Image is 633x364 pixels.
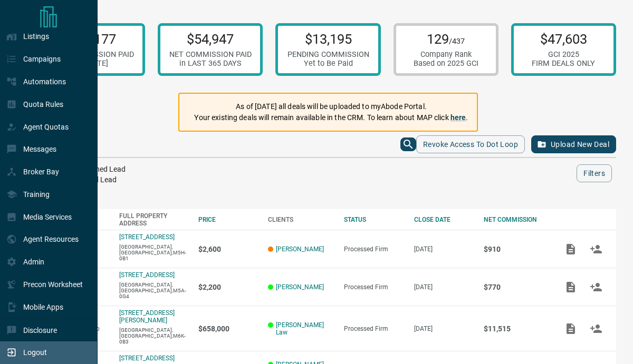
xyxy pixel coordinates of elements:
span: Add / View Documents [558,324,583,332]
button: Revoke Access to Dot Loop [416,135,525,153]
p: $770 [484,283,548,291]
a: [PERSON_NAME] Law [276,321,333,336]
span: Match Clients [583,283,609,290]
p: $47,603 [532,31,595,47]
a: [STREET_ADDRESS][PERSON_NAME] [119,309,175,324]
span: /437 [449,37,465,46]
p: $54,947 [169,31,252,47]
button: Filters [577,164,612,182]
div: NET COMMISSION [484,216,548,223]
div: STATUS [344,216,404,223]
span: Add / View Documents [558,283,583,290]
span: Match Clients [583,324,609,332]
div: Based on 2025 GCI [414,59,478,68]
div: Yet to Be Paid [287,59,369,68]
p: $11,515 [484,324,548,333]
button: Upload New Deal [531,135,616,153]
p: $910 [484,245,548,253]
div: PRICE [198,216,257,223]
p: $658,000 [198,324,257,333]
div: Processed Firm [344,325,404,332]
p: [DATE] [414,325,473,332]
div: CLIENTS [268,216,333,223]
a: [PERSON_NAME] [276,283,324,291]
div: Company Rank [414,50,478,59]
a: here [450,113,466,122]
p: $2,600 [198,245,257,253]
p: As of [DATE] all deals will be uploaded to myAbode Portal. [194,101,468,112]
p: Your existing deals will remain available in the CRM. To learn about MAP click . [194,112,468,123]
div: FIRM DEALS ONLY [532,59,595,68]
p: [DATE] [414,245,473,253]
a: [STREET_ADDRESS] [119,233,175,241]
p: $2,200 [198,283,257,291]
div: PENDING COMMISSION [287,50,369,59]
span: Add / View Documents [558,245,583,252]
p: [GEOGRAPHIC_DATA],[GEOGRAPHIC_DATA],M5H-0B1 [119,244,187,261]
div: Processed Firm [344,283,404,291]
p: [GEOGRAPHIC_DATA],[GEOGRAPHIC_DATA],M6K-0B3 [119,327,187,345]
p: [GEOGRAPHIC_DATA],[GEOGRAPHIC_DATA],M5A-0G4 [119,282,187,299]
div: in LAST 365 DAYS [169,59,252,68]
a: [STREET_ADDRESS] [119,271,175,279]
p: $13,195 [287,31,369,47]
button: search button [400,137,416,151]
div: NET COMMISSION PAID [169,50,252,59]
p: [DATE] [414,283,473,291]
a: [STREET_ADDRESS] [119,355,175,362]
div: Processed Firm [344,245,404,253]
span: Match Clients [583,245,609,252]
div: FULL PROPERTY ADDRESS [119,212,187,227]
a: [PERSON_NAME] [276,245,324,253]
div: GCI 2025 [532,50,595,59]
p: 129 [414,31,478,47]
div: CLOSE DATE [414,216,473,223]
